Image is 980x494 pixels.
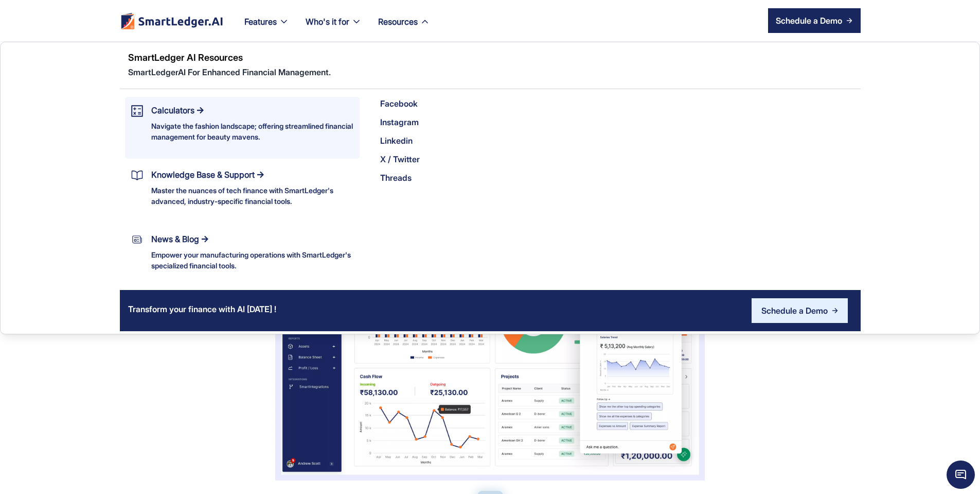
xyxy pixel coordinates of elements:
[380,171,412,185] div: Threads
[380,96,418,111] div: Facebook
[236,14,297,41] div: Features
[128,50,861,65] div: SmartLedger AI Resources
[378,14,418,29] div: Resources
[380,133,413,148] div: Linkedin
[306,14,349,29] div: Who's it for
[370,14,438,41] div: Resources
[151,167,255,182] div: Knowledge Base & Support
[768,8,861,33] a: Schedule a Demo
[370,150,468,168] a: X / Twitter
[128,65,861,81] div: SmartLedgerAI For Enhanced Financial Management.
[297,14,370,41] div: Who's it for
[370,168,468,187] a: Threads
[380,152,420,166] div: X / Twitter
[125,161,360,223] a: Knowledge Base & SupportMaster the nuances of tech finance with SmartLedger's advanced, industry-...
[120,12,224,29] img: footer logo
[846,18,852,24] img: arrow right icon
[125,97,360,159] a: CalculatorsNavigate the fashion landscape; offering streamlined financial management for beauty m...
[244,14,277,29] div: Features
[947,461,975,489] span: Chat Widget
[151,249,354,271] div: Empower your manufacturing operations with SmartLedger's specialized financial tools.
[125,226,360,287] a: News & BlogEmpower your manufacturing operations with SmartLedger's specialized financial tools.
[752,298,848,323] a: Schedule a Demo
[776,14,842,27] div: Schedule a Demo
[832,308,838,314] img: Arrow Right Blue
[120,294,284,328] div: Transform your finance with AI [DATE] !
[370,131,468,150] a: Linkedin
[370,113,468,131] a: Instagram
[370,94,468,113] a: Facebook
[120,12,224,29] a: home
[151,185,354,207] div: Master the nuances of tech finance with SmartLedger's advanced, industry-specific financial tools.
[151,121,354,142] div: Navigate the fashion landscape; offering streamlined financial management for beauty mavens.
[151,232,199,246] div: News & Blog
[380,115,419,129] div: Instagram
[761,304,828,317] div: Schedule a Demo
[151,103,194,117] div: Calculators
